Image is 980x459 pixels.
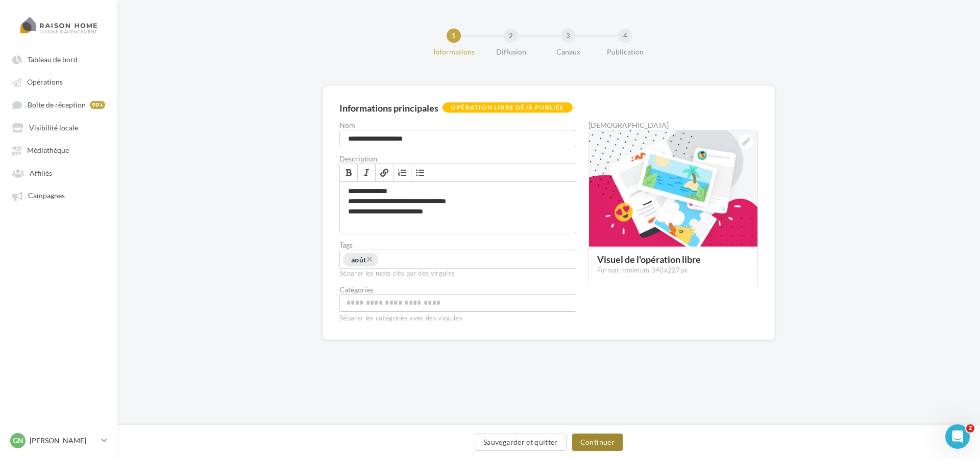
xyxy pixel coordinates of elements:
span: Affiliés [30,169,52,177]
div: 2 [504,29,518,43]
span: août [351,255,366,264]
div: Opération libre déjà publiée [443,102,573,113]
div: Visuel de l'opération libre [597,255,749,264]
a: Boîte de réception 99+ [6,95,111,114]
input: Choisissez une catégorie [342,297,574,309]
div: Diffusion [478,47,544,57]
div: Publication [593,47,658,57]
input: Permet aux affiliés de trouver l'opération libre plus facilement [379,255,455,266]
a: Opérations [6,72,111,91]
span: Boîte de réception [28,100,86,109]
label: Tags [339,241,576,249]
span: × [366,254,372,264]
button: Continuer [572,434,623,451]
a: Lien [376,164,394,181]
a: Insérer/Supprimer une liste à puces [411,164,429,181]
a: Tableau de bord [6,50,111,68]
a: Médiathèque [6,141,111,159]
a: Italique (Ctrl+I) [358,164,376,181]
a: Visibilité locale [6,118,111,137]
div: Format minimum 340x227px [597,266,749,275]
a: Affiliés [6,164,111,182]
a: Gn [PERSON_NAME] [8,431,109,450]
span: 2 [966,424,974,433]
div: Permet de préciser les enjeux de la campagne à vos affiliés [340,182,576,233]
label: Description [339,155,576,163]
button: Sauvegarder et quitter [475,434,567,451]
span: Opérations [27,78,63,87]
span: Gn [13,436,23,446]
div: Permet aux affiliés de trouver l'opération libre plus facilement [339,250,576,269]
span: Visibilité locale [29,123,78,132]
div: 99+ [90,101,105,109]
div: [DEMOGRAPHIC_DATA] [589,122,758,129]
div: Catégories [339,286,576,293]
div: Informations [421,47,486,57]
span: Campagnes [28,192,65,200]
iframe: Intercom live chat [945,424,970,449]
a: Insérer/Supprimer une liste numérotée [394,164,411,181]
div: 3 [561,29,575,43]
div: Séparer les catégories avec des virgules [339,312,576,323]
span: Tableau de bord [28,55,78,64]
div: Séparer les mots clés par des virgules [339,269,576,278]
div: 1 [447,29,461,43]
div: Informations principales [339,103,438,113]
a: Campagnes [6,186,111,204]
div: Choisissez une catégorie [339,294,576,312]
p: [PERSON_NAME] [30,436,97,446]
span: Médiathèque [27,146,69,155]
label: Nom [339,122,576,129]
div: Canaux [535,47,601,57]
a: Gras (Ctrl+B) [340,164,358,181]
div: 4 [618,29,632,43]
